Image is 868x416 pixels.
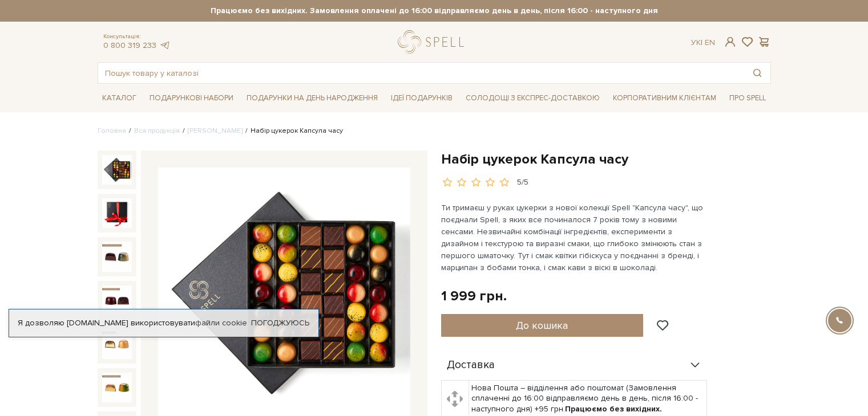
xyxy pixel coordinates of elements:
img: Набір цукерок Капсула часу [102,286,132,315]
span: До кошика [516,319,568,332]
a: Головна [98,127,126,135]
strong: Працюємо без вихідних. Замовлення оплачені до 16:00 відправляємо день в день, після 16:00 - насту... [98,6,771,16]
a: файли cookie [195,318,247,328]
span: Консультація: [103,33,171,40]
div: Ук [691,38,715,48]
img: Набір цукерок Капсула часу [102,198,132,228]
a: Корпоративним клієнтам [608,89,721,107]
div: 5/5 [517,177,528,188]
b: Працюємо без вихідних. [565,404,662,414]
a: [PERSON_NAME] [188,127,243,135]
h1: Набір цукерок Капсула часу [441,150,771,168]
button: До кошика [441,314,644,337]
a: Солодощі з експрес-доставкою [461,88,604,108]
a: Погоджуюсь [251,318,309,328]
img: Набір цукерок Капсула часу [102,242,132,271]
a: Ідеї подарунків [386,89,457,107]
a: 0 800 319 233 [103,40,156,50]
input: Пошук товару у каталозі [98,63,744,83]
li: Набір цукерок Капсула часу [243,126,343,136]
a: Подарункові набори [145,89,238,107]
a: En [705,38,715,47]
a: Вся продукція [134,127,180,135]
img: Набір цукерок Капсула часу [102,155,132,185]
a: Каталог [98,89,141,107]
span: | [701,38,703,47]
button: Пошук товару у каталозі [744,63,770,83]
div: Я дозволяю [DOMAIN_NAME] використовувати [9,318,318,328]
p: Ти тримаєш у руках цукерки з нової колекції Spell "Капсула часу", що поєднали Spell, з яких все п... [441,202,709,274]
span: Доставка [447,360,495,370]
a: logo [398,30,469,54]
img: Набір цукерок Капсула часу [102,373,132,402]
div: 1 999 грн. [441,287,507,305]
a: telegram [159,40,171,50]
img: Набір цукерок Капсула часу [102,329,132,358]
a: Подарунки на День народження [242,89,382,107]
a: Про Spell [725,89,770,107]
